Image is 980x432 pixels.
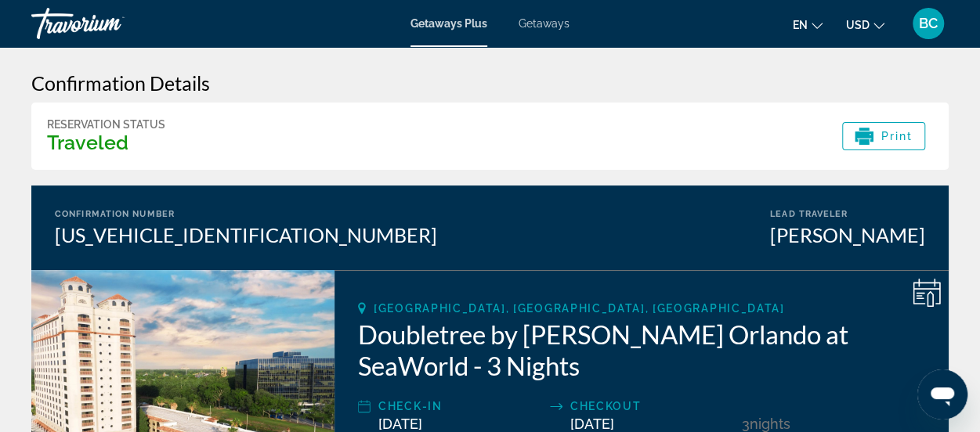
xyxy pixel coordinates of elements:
[358,319,925,381] h2: Doubletree by [PERSON_NAME] Orlando at SeaWorld - 3 Nights
[31,71,949,95] h3: Confirmation Details
[741,416,749,432] span: 3
[881,130,913,142] span: Print
[31,3,188,44] a: Travorium
[570,397,734,416] div: Checkout
[410,17,487,30] a: Getaways Plus
[919,16,938,31] span: BC
[917,369,967,419] iframe: Button to launch messaging window
[519,17,570,30] a: Getaways
[570,416,614,432] span: [DATE]
[47,118,165,131] div: Reservation Status
[47,131,165,154] h3: Traveled
[846,19,870,31] span: USD
[846,13,884,36] button: Change currency
[770,209,925,219] div: Lead Traveler
[55,209,437,219] div: Confirmation Number
[374,302,784,315] span: [GEOGRAPHIC_DATA], [GEOGRAPHIC_DATA], [GEOGRAPHIC_DATA]
[908,7,949,40] button: User Menu
[749,416,790,432] span: Nights
[378,397,542,416] div: Check-In
[378,416,422,432] span: [DATE]
[770,223,925,247] div: [PERSON_NAME]
[842,122,926,150] button: Print
[793,13,823,36] button: Change language
[55,223,437,247] div: [US_VEHICLE_IDENTIFICATION_NUMBER]
[793,19,808,31] span: en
